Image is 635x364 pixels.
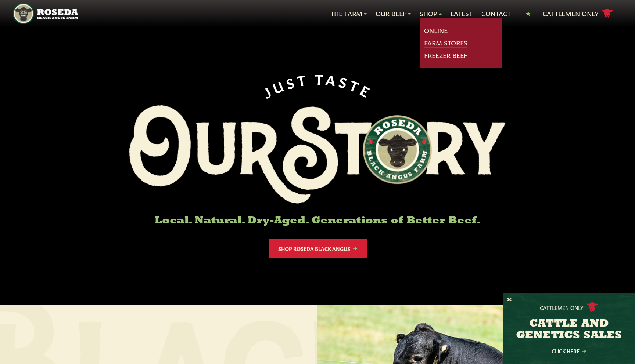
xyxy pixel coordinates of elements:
[376,9,411,18] a: Our Beef
[586,302,598,312] img: cattle-icon.svg
[358,81,375,99] span: E
[129,105,506,204] img: Roseda Black Aangus Farm
[260,82,275,99] span: J
[270,76,287,95] span: U
[284,73,298,90] span: S
[348,76,364,94] span: T
[315,70,326,85] span: T
[259,70,376,99] div: JUST TASTE
[337,73,352,90] span: S
[424,26,448,35] a: Online
[325,71,340,87] span: A
[424,51,467,60] a: Freezer Beef
[424,38,467,48] a: Farm Stores
[129,215,506,227] h6: Local. Natural. Dry-Aged. Generations of Better Beef.
[13,3,78,24] img: https://roseda.com/wp-content/uploads/2021/05/roseda-25-header.png
[296,71,309,87] span: T
[507,296,512,304] button: X
[481,9,511,18] a: Contact
[536,349,602,353] a: Click Here
[420,9,442,18] a: Shop
[330,9,367,18] a: The Farm
[451,9,473,18] a: Latest
[512,318,626,342] h3: CATTLE AND GENETICS SALES
[269,239,367,258] a: Shop Roseda Black Angus
[540,304,584,311] p: Cattlemen Only
[543,7,613,20] a: Cattlemen Only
